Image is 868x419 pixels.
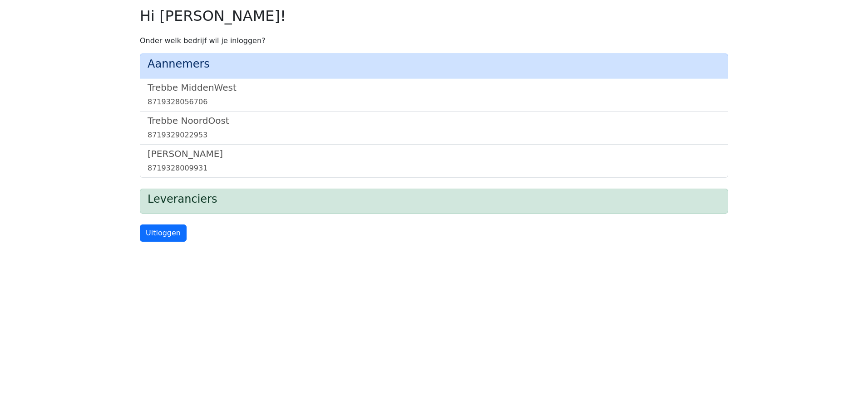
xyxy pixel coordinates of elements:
[148,82,720,93] h5: Trebbe MiddenWest
[148,130,720,141] div: 8719329022953
[148,193,720,206] h4: Leveranciers
[148,82,720,107] a: Trebbe MiddenWest8719328056706
[148,148,720,159] h5: [PERSON_NAME]
[140,224,187,242] a: Uitloggen
[140,35,728,46] p: Onder welk bedrijf wil je inloggen?
[148,115,720,141] a: Trebbe NoordOost8719329022953
[148,58,720,71] h4: Aannemers
[140,7,728,24] h2: Hi [PERSON_NAME]!
[148,97,720,107] div: 8719328056706
[148,163,720,174] div: 8719328009931
[148,115,720,126] h5: Trebbe NoordOost
[148,148,720,174] a: [PERSON_NAME]8719328009931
